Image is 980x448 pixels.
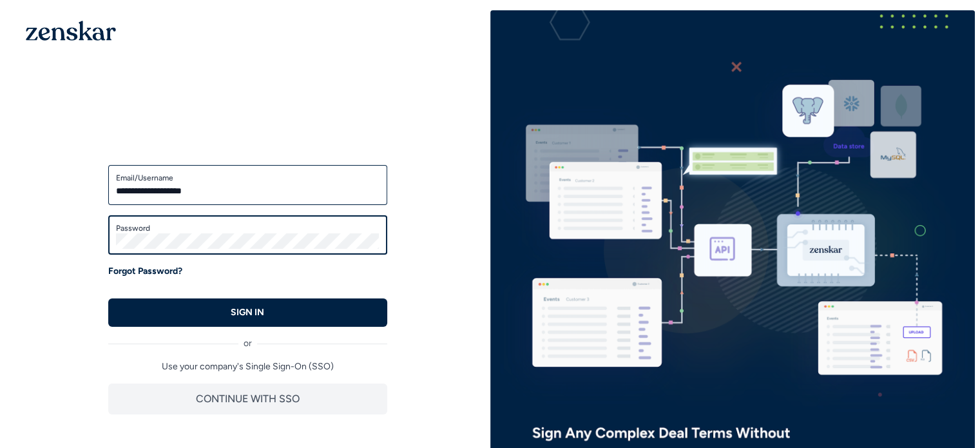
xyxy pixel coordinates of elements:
p: Use your company's Single Sign-On (SSO) [108,360,387,373]
button: SIGN IN [108,298,387,327]
div: or [108,327,387,350]
label: Password [116,223,380,233]
a: Forgot Password? [108,265,182,278]
p: SIGN IN [231,306,264,319]
img: 1OGAJ2xQqyY4LXKgY66KYq0eOWRCkrZdAb3gUhuVAqdWPZE9SRJmCz+oDMSn4zDLXe31Ii730ItAGKgCKgCCgCikA4Av8PJUP... [26,21,116,41]
button: CONTINUE WITH SSO [108,384,387,414]
label: Email/Username [116,173,380,183]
